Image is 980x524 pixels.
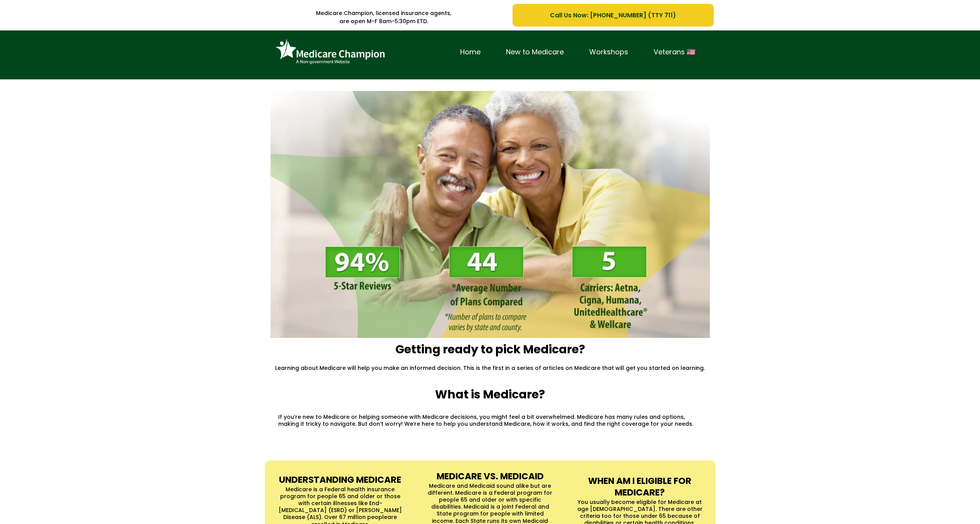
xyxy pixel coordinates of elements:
[577,46,641,58] a: Workshops
[550,10,676,20] span: Call Us Now: [PHONE_NUMBER] (TTY 711)
[395,341,585,358] strong: Getting ready to pick Medicare?
[278,413,706,427] p: If you’re new to Medicare or helping someone with Medicare decisions, you might feel a bit overwh...
[641,46,708,58] a: Veterans 🇺🇸
[447,46,493,58] a: Home
[279,474,401,486] strong: UNDERSTANDING MEDICARE
[513,4,713,27] a: Call Us Now: 1-833-823-1990 (TTY 711)
[267,9,501,17] p: Medicare Champion, licensed insurance agents,
[588,475,691,499] strong: WHEN AM I ELIGIBLE FOR MEDICARE?
[267,17,501,25] p: are open M-F 8am-5:30pm ETD.
[267,364,714,371] p: Learning about Medicare will help you make an informed decision. This is the first in a series of...
[493,46,577,58] a: New to Medicare
[437,470,544,482] strong: MEDICARE VS. MEDICAID
[435,386,545,403] strong: What is Medicare?
[272,36,388,68] img: Brand Logo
